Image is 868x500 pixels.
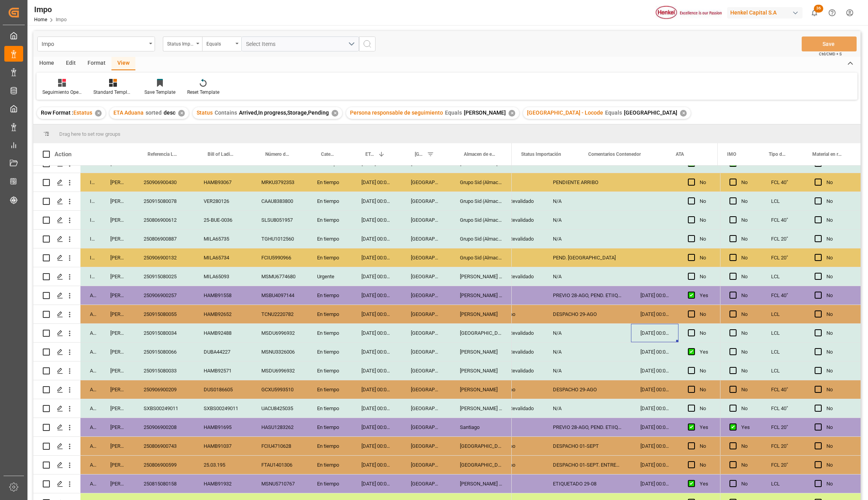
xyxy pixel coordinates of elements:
[33,324,512,343] div: Press SPACE to select this row.
[101,456,134,474] div: [PERSON_NAME]
[80,474,101,493] div: Arrived
[187,89,219,96] div: Reset Template
[543,343,631,361] div: N/A
[631,380,678,399] div: [DATE] 00:00:00
[543,418,631,436] div: PREVIO 28-AGO, PEND. ETIIQUETAS
[450,418,512,436] div: Santiago
[80,248,101,267] div: In progress
[33,267,512,286] div: Press SPACE to select this row.
[101,267,134,286] div: [PERSON_NAME]
[101,248,134,267] div: [PERSON_NAME]
[148,151,178,157] span: Referencia Leschaco
[762,380,805,399] div: FCL 40"
[365,151,375,157] span: ETA Aduana
[543,399,631,418] div: N/A
[352,380,401,399] div: [DATE] 00:00:00
[308,361,352,380] div: En tiempo
[252,456,308,474] div: FTAU1401306
[352,361,401,380] div: [DATE] 00:00:00
[762,248,805,267] div: FCL 20"
[762,211,805,229] div: FCL 40"
[543,173,631,192] div: PENDIENTE ARRIBO
[741,173,752,192] div: No
[445,109,462,116] span: Equals
[450,173,512,192] div: Grupo Sid (Almacenaje y Distribucion AVIOR)
[762,286,805,305] div: FCL 40"
[527,109,603,116] span: [GEOGRAPHIC_DATA] - Locode
[464,151,495,157] span: Almacen de entrega
[543,230,631,248] div: N/A
[134,305,194,323] div: 250915080055
[720,267,861,286] div: Press SPACE to select this row.
[252,267,308,286] div: MSMU6774680
[194,361,252,380] div: HAMB92571
[352,418,401,436] div: [DATE] 00:00:00
[718,286,796,305] div: NOM-050 (DIRECCION). SOLICITADAS
[194,418,252,436] div: HAMB91695
[720,380,861,399] div: Press SPACE to select this row.
[720,173,861,192] div: Press SPACE to select this row.
[41,109,73,116] span: Row Format :
[34,4,67,15] div: Impo
[812,151,842,157] span: Material en resguardo Y/N
[33,343,512,361] div: Press SPACE to select this row.
[215,109,237,116] span: Contains
[450,211,512,229] div: Grupo Sid (Almacenaje y Distribucion AVIOR)
[352,399,401,418] div: [DATE] 00:00:00
[401,286,450,305] div: [GEOGRAPHIC_DATA]
[401,305,450,323] div: [GEOGRAPHIC_DATA]
[543,211,631,229] div: N/A
[762,418,805,436] div: FCL 20"
[720,361,861,380] div: Press SPACE to select this row.
[720,343,861,361] div: Press SPACE to select this row.
[450,361,512,380] div: [PERSON_NAME]
[80,343,101,361] div: Arrived
[543,380,631,399] div: DESPACHO 29-AGO
[134,380,194,399] div: 250906900209
[80,418,101,436] div: Arrived
[252,248,308,267] div: FCIU5990966
[246,41,279,47] span: Select Items
[450,399,512,418] div: [PERSON_NAME] Tlalnepantla
[720,305,861,324] div: Press SPACE to select this row.
[134,267,194,286] div: 250915080025
[194,211,252,229] div: 25-BUE-0036
[676,151,684,157] span: ATA
[814,5,823,13] span: 36
[401,361,450,380] div: [GEOGRAPHIC_DATA]
[252,305,308,323] div: TCNU2220782
[450,248,512,267] div: Grupo Sid (Almacenaje y Distribucion AVIOR)
[194,474,252,493] div: HAMB91932
[352,173,401,192] div: [DATE] 00:00:00
[101,192,134,210] div: [PERSON_NAME]
[111,57,135,70] div: View
[720,437,861,456] div: Press SPACE to select this row.
[241,36,359,51] button: open menu
[624,109,677,116] span: [GEOGRAPHIC_DATA]
[80,286,101,305] div: Arrived
[762,267,805,286] div: LCL
[727,5,806,20] button: Henkel Capital S.A
[720,418,861,437] div: Press SPACE to select this row.
[252,211,308,229] div: SLSU8051957
[134,437,194,455] div: 250806900743
[308,173,352,192] div: En tiempo
[101,361,134,380] div: [PERSON_NAME]
[718,343,796,361] div: NOM 050 (NO CUMPLE CON NOM). SOLICITADAS
[727,7,802,18] div: Henkel Capital S.A
[543,286,631,305] div: PREVIO 28-AGO, PEND. ETIIQUETAS
[762,456,805,474] div: FCL 20"
[352,343,401,361] div: [DATE] 00:00:00
[543,474,631,493] div: ETIQUETADO 29-08
[401,267,450,286] div: [GEOGRAPHIC_DATA]
[33,57,60,70] div: Home
[113,109,144,116] span: ETA Aduana
[206,38,233,47] div: Equals
[332,110,338,117] div: ✕
[720,324,861,343] div: Press SPACE to select this row.
[80,211,101,229] div: In progress
[352,230,401,248] div: [DATE] 00:00:00
[194,399,252,418] div: SXBS00249011
[450,267,512,286] div: [PERSON_NAME] Tlalnepantla
[720,248,861,267] div: Press SPACE to select this row.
